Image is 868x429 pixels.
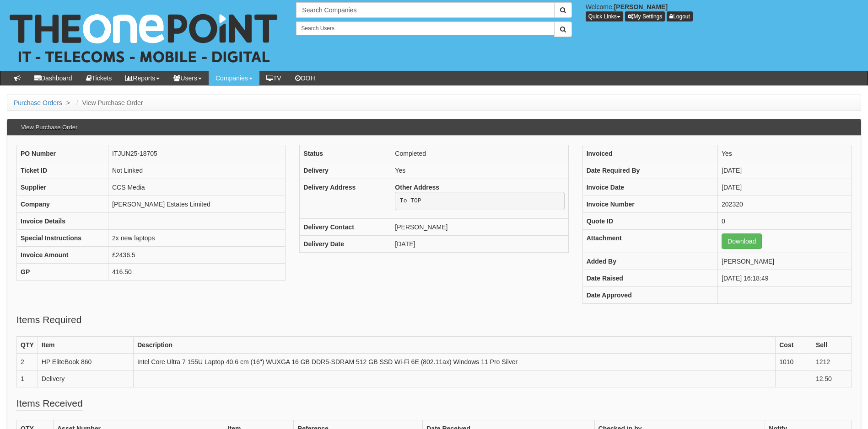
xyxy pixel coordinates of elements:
[108,179,286,196] td: CCS Media
[718,162,852,179] td: [DATE]
[119,71,167,85] a: Reports
[582,162,717,179] th: Date Required By
[582,287,717,304] th: Date Approved
[776,337,812,354] th: Cost
[74,98,143,107] li: View Purchase Order
[288,71,322,85] a: OOH
[17,264,108,281] th: GP
[108,247,286,264] td: £2436.5
[391,145,568,162] td: Completed
[395,192,564,210] pre: To TOP
[667,11,693,21] a: Logout
[718,213,852,230] td: 0
[17,145,108,162] th: PO Number
[300,218,391,235] th: Delivery Contact
[586,11,623,21] button: Quick Links
[296,2,554,18] input: Search Companies
[300,145,391,162] th: Status
[391,162,568,179] td: Yes
[38,337,133,354] th: Item
[108,264,286,281] td: 416.50
[134,354,776,371] td: Intel Core Ultra 7 155U Laptop 40.6 cm (16") WUXGA 16 GB DDR5-SDRAM 512 GB SSD Wi-Fi 6E (802.11ax...
[722,233,762,249] a: Download
[812,371,851,387] td: 12.50
[17,213,108,230] th: Invoice Details
[17,247,108,264] th: Invoice Amount
[259,71,288,85] a: TV
[108,162,286,179] td: Not Linked
[79,71,119,85] a: Tickets
[17,162,108,179] th: Ticket ID
[300,179,391,219] th: Delivery Address
[391,218,568,235] td: [PERSON_NAME]
[38,354,133,371] td: HP EliteBook 860
[582,145,717,162] th: Invoiced
[718,145,852,162] td: Yes
[582,270,717,287] th: Date Raised
[27,71,79,85] a: Dashboard
[16,397,83,411] legend: Items Received
[17,371,38,387] td: 1
[582,179,717,196] th: Invoice Date
[296,21,554,35] input: Search Users
[718,196,852,213] td: 202320
[614,3,668,11] b: [PERSON_NAME]
[209,71,259,85] a: Companies
[300,235,391,252] th: Delivery Date
[582,230,717,253] th: Attachment
[718,179,852,196] td: [DATE]
[134,337,776,354] th: Description
[64,99,72,106] span: >
[167,71,209,85] a: Users
[812,337,851,354] th: Sell
[579,2,868,21] div: Welcome,
[14,99,62,106] a: Purchase Orders
[17,337,38,354] th: QTY
[582,253,717,270] th: Added By
[582,196,717,213] th: Invoice Number
[391,235,568,252] td: [DATE]
[395,184,439,191] b: Other Address
[812,354,851,371] td: 1212
[108,196,286,213] td: [PERSON_NAME] Estates Limited
[17,230,108,247] th: Special Instructions
[108,145,286,162] td: ITJUN25-18705
[776,354,812,371] td: 1010
[718,270,852,287] td: [DATE] 16:18:49
[300,162,391,179] th: Delivery
[17,179,108,196] th: Supplier
[17,196,108,213] th: Company
[17,354,38,371] td: 2
[16,120,82,135] h3: View Purchase Order
[718,253,852,270] td: [PERSON_NAME]
[582,213,717,230] th: Quote ID
[38,371,133,387] td: Delivery
[625,11,665,21] a: My Settings
[16,313,81,327] legend: Items Required
[108,230,286,247] td: 2x new laptops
